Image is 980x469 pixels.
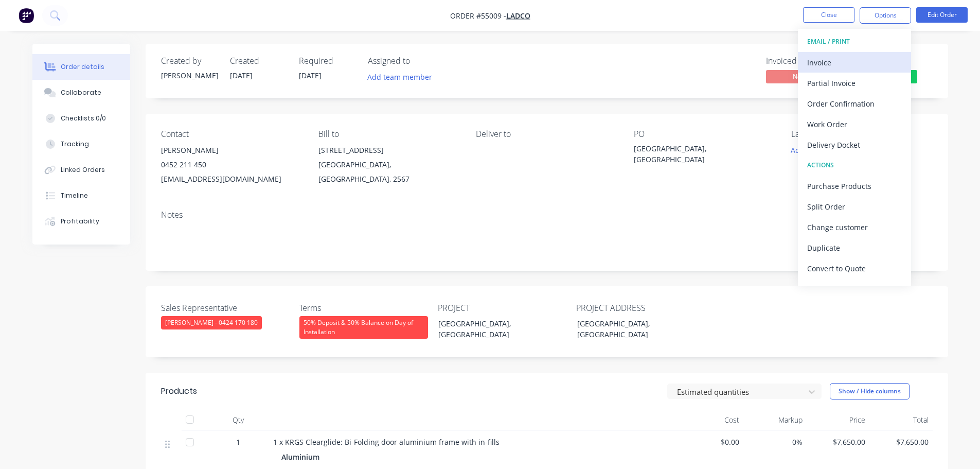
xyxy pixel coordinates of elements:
div: [EMAIL_ADDRESS][DOMAIN_NAME] [161,172,302,186]
div: [STREET_ADDRESS] [318,143,459,158]
div: Cost [681,410,744,430]
span: 1 x KRGS Clearglide: Bi-Folding door aluminium frame with in-fills [273,437,500,447]
button: Add team member [368,70,438,84]
button: Close [803,7,854,23]
div: Order Confirmation [807,96,902,111]
div: Timeline [61,191,88,200]
div: Collaborate [61,88,101,97]
div: Order details [61,62,104,72]
div: Archive [807,282,902,297]
div: EMAIL / PRINT [807,35,902,48]
div: Partial Invoice [807,76,902,91]
button: Order details [32,54,130,80]
div: Labels [791,129,932,139]
span: Order #55009 - [450,11,506,21]
span: 1 [236,437,240,447]
div: Linked Orders [61,165,105,175]
div: Purchase Products [807,179,902,194]
div: Tracking [61,140,89,149]
button: Edit Order [916,7,968,23]
div: Change customer [807,220,902,235]
div: Invoice [807,55,902,70]
div: Total [869,410,933,430]
div: Duplicate [807,240,902,255]
a: Ladco [506,11,530,21]
label: PROJECT [438,302,566,314]
button: Add team member [362,70,437,84]
div: Deliver to [476,129,617,139]
button: Profitability [32,209,130,234]
div: Assigned to [368,56,471,66]
span: $7,650.00 [811,437,866,447]
div: 0452 211 450 [161,158,302,172]
div: [PERSON_NAME]0452 211 450[EMAIL_ADDRESS][DOMAIN_NAME] [161,143,302,186]
button: Add labels [786,143,833,157]
div: Qty [207,410,269,430]
img: Factory [19,8,34,23]
div: Required [299,56,355,66]
div: Notes [161,210,933,220]
span: [DATE] [299,71,322,80]
div: [PERSON_NAME] [161,143,302,158]
div: PO [634,129,775,139]
button: Collaborate [32,80,130,106]
button: Checklists 0/0 [32,106,130,131]
div: Products [161,385,197,397]
div: [PERSON_NAME] - 0424 170 180 [161,316,262,329]
label: PROJECT ADDRESS [576,302,705,314]
div: [GEOGRAPHIC_DATA], [GEOGRAPHIC_DATA] [634,143,762,165]
div: 50% Deposit & 50% Balance on Day of Installation [299,316,428,339]
div: [STREET_ADDRESS][GEOGRAPHIC_DATA], [GEOGRAPHIC_DATA], 2567 [318,143,459,186]
span: No [766,70,828,83]
label: Sales Representative [161,302,290,314]
div: Created by [161,56,218,66]
div: Contact [161,129,302,139]
span: $0.00 [685,437,740,447]
div: Bill to [318,129,459,139]
div: ACTIONS [807,159,902,172]
div: Work Order [807,117,902,132]
button: Linked Orders [32,157,130,183]
div: Convert to Quote [807,261,902,276]
div: [GEOGRAPHIC_DATA], [GEOGRAPHIC_DATA] [569,316,698,342]
span: $7,650.00 [874,437,929,447]
div: [GEOGRAPHIC_DATA], [GEOGRAPHIC_DATA], 2567 [318,158,459,186]
span: 0% [747,437,803,447]
button: Options [860,7,911,24]
div: Markup [743,410,807,430]
div: Created [230,56,287,66]
div: Delivery Docket [807,137,902,152]
span: [DATE] [230,71,253,80]
div: Invoiced [766,56,843,66]
button: Show / Hide columns [830,383,910,399]
div: [GEOGRAPHIC_DATA], [GEOGRAPHIC_DATA] [430,316,559,342]
div: Profitability [61,217,99,226]
button: Tracking [32,131,130,157]
div: Checklists 0/0 [61,114,106,123]
button: Timeline [32,183,130,209]
div: Split Order [807,199,902,214]
div: [PERSON_NAME] [161,70,218,81]
div: Price [807,410,870,430]
label: Terms [299,302,428,314]
div: Aluminium [281,449,324,464]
